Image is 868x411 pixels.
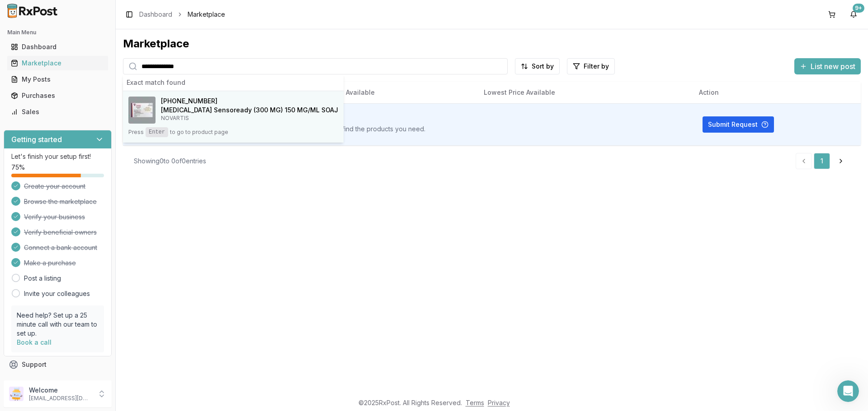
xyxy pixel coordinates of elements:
[567,58,615,74] button: Filter by
[466,399,484,406] a: Terms
[161,106,338,115] h4: [MEDICAL_DATA] Sensoready (300 MG) 150 MG/ML SOAJ
[11,107,104,116] div: Sales
[4,40,112,54] button: Dashboard
[4,4,61,18] img: RxPost Logo
[134,157,206,166] div: Showing 0 to 0 of 0 entries
[11,134,62,145] h3: Getting started
[476,82,692,103] th: Lowest Price Available
[846,7,861,22] button: 9+
[24,243,97,252] span: Connect a bank account
[7,39,108,55] a: Dashboard
[4,356,112,373] button: Support
[161,115,338,122] p: NOVARTIS
[24,289,90,298] a: Invite your colleagues
[24,212,85,222] span: Verify your business
[4,105,112,119] button: Sales
[11,152,104,161] p: Let's finish your setup first!
[29,395,92,402] p: [EMAIL_ADDRESS][DOMAIN_NAME]
[7,88,108,104] a: Purchases
[22,376,52,385] span: Feedback
[692,82,861,103] th: Action
[161,97,217,106] span: [PHONE_NUMBER]
[853,4,864,13] div: 9+
[24,274,61,283] a: Post a listing
[170,129,228,136] span: to go to product page
[11,163,25,172] span: 75 %
[24,197,97,206] span: Browse the marketplace
[703,116,774,133] button: Submit Request
[128,97,156,124] img: Cosentyx Sensoready (300 MG) 150 MG/ML SOAJ
[7,104,108,120] a: Sales
[796,153,850,169] nav: pagination
[7,55,108,71] a: Marketplace
[188,10,225,19] span: Marketplace
[11,75,104,84] div: My Posts
[128,129,144,136] span: Press
[17,311,99,338] p: Need help? Set up a 25 minute call with our team to set up.
[488,399,510,406] a: Privacy
[794,63,861,72] a: List new post
[123,74,344,91] div: Exact match found
[123,37,861,51] div: Marketplace
[814,153,830,169] a: 1
[17,338,52,346] a: Book a call
[11,91,104,100] div: Purchases
[837,380,859,402] iframe: Intercom live chat
[515,58,560,74] button: Sort by
[4,72,112,87] button: My Posts
[11,42,104,51] div: Dashboard
[7,29,108,36] h2: Main Menu
[24,259,76,268] span: Make a purchase
[139,10,225,19] nav: breadcrumb
[24,228,97,237] span: Verify beneficial owners
[832,153,850,169] a: Go to next page
[584,62,609,71] span: Filter by
[4,56,112,70] button: Marketplace
[29,386,92,395] p: Welcome
[9,387,24,401] img: User avatar
[7,71,108,88] a: My Posts
[11,59,104,68] div: Marketplace
[811,61,855,72] span: List new post
[4,88,112,103] button: Purchases
[123,91,344,143] button: Cosentyx Sensoready (300 MG) 150 MG/ML SOAJ[PHONE_NUMBER][MEDICAL_DATA] Sensoready (300 MG) 150 M...
[146,127,168,137] kbd: Enter
[4,373,112,389] button: Feedback
[532,62,554,71] span: Sort by
[139,10,172,19] a: Dashboard
[24,182,85,191] span: Create your account
[794,58,861,74] button: List new post
[319,82,476,103] th: Posts Available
